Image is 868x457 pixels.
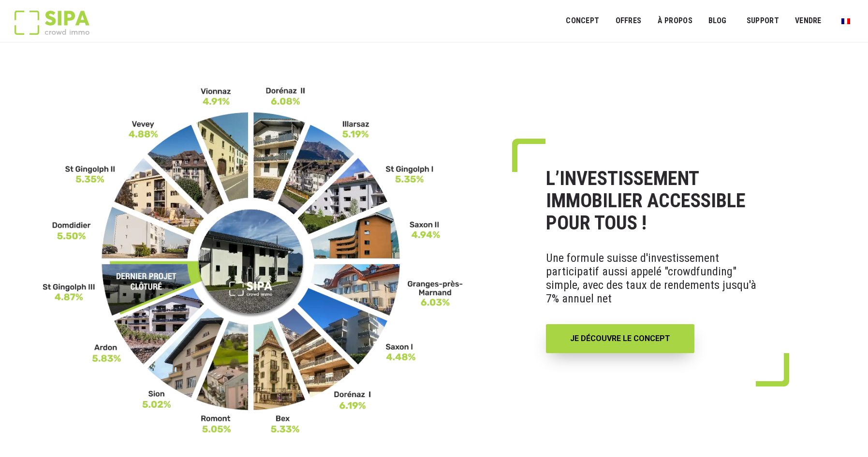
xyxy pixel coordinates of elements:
a: VENDRE [789,10,828,32]
a: JE DÉCOUVRE LE CONCEPT [546,324,694,353]
p: Une formule suisse d'investissement participatif aussi appelé "crowdfunding" simple, avec des tau... [546,244,768,313]
a: Passer à [835,12,856,30]
nav: Menu principal [566,9,853,33]
a: Concept [559,10,605,32]
h1: L’INVESTISSEMENT IMMOBILIER ACCESSIBLE POUR TOUS ! [546,168,768,234]
a: OFFRES [609,10,647,32]
a: Blog [702,10,733,32]
a: À PROPOS [651,10,699,32]
a: SUPPORT [740,10,785,32]
img: Français [841,18,850,24]
img: FR-_3__11zon [43,86,463,434]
